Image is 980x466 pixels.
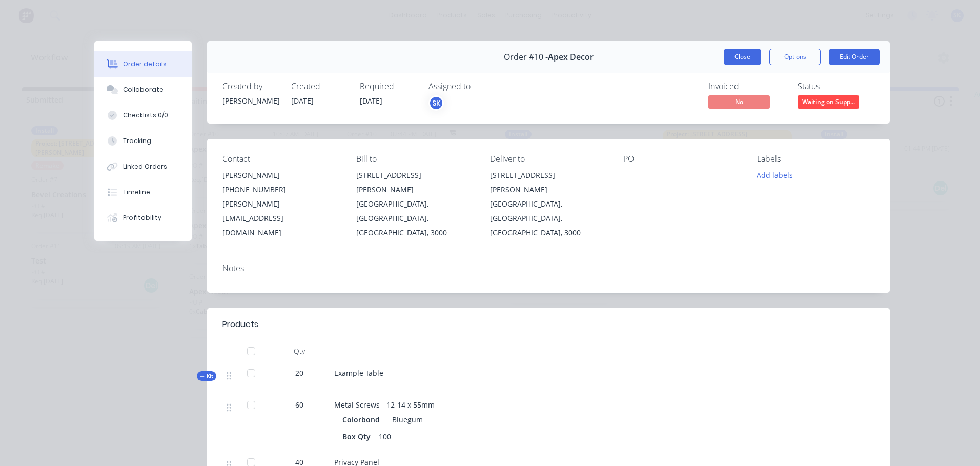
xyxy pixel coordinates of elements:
div: [STREET_ADDRESS][PERSON_NAME] [356,168,474,197]
button: Timeline [94,179,192,205]
div: PO [623,154,741,164]
div: Notes [222,264,874,273]
button: Checklists 0/0 [94,103,192,128]
div: Created [291,82,348,91]
div: Invoiced [708,82,785,91]
div: Colorbond [342,412,384,427]
div: Profitability [123,213,161,222]
button: Add labels [751,168,799,182]
button: Close [724,49,761,65]
span: Kit [200,372,213,380]
div: Required [360,82,416,91]
div: [PERSON_NAME][PHONE_NUMBER][PERSON_NAME][EMAIL_ADDRESS][DOMAIN_NAME] [222,168,340,240]
button: Options [769,49,821,65]
span: Metal Screws - 12-14 x 55mm [334,400,435,410]
div: Checklists 0/0 [123,111,168,120]
div: [STREET_ADDRESS][PERSON_NAME][GEOGRAPHIC_DATA], [GEOGRAPHIC_DATA], [GEOGRAPHIC_DATA], 3000 [490,168,607,240]
span: No [708,95,770,108]
span: Order #10 - [504,52,548,62]
div: [GEOGRAPHIC_DATA], [GEOGRAPHIC_DATA], [GEOGRAPHIC_DATA], 3000 [356,197,474,240]
button: Tracking [94,128,192,154]
span: 20 [295,368,303,378]
div: [STREET_ADDRESS][PERSON_NAME] [490,168,607,197]
span: Waiting on Supp... [798,95,859,108]
div: Kit [197,371,216,381]
button: Profitability [94,205,192,231]
div: Status [798,82,874,91]
span: 60 [295,399,303,410]
div: Contact [222,154,340,164]
span: Apex Decor [548,52,594,62]
div: Bill to [356,154,474,164]
div: Created by [222,82,279,91]
div: Order details [123,59,167,69]
div: [PERSON_NAME] [222,168,340,183]
button: Edit Order [829,49,880,65]
button: Order details [94,51,192,77]
div: Box Qty [342,429,375,444]
div: Labels [757,154,874,164]
div: Collaborate [123,85,164,94]
div: [STREET_ADDRESS][PERSON_NAME][GEOGRAPHIC_DATA], [GEOGRAPHIC_DATA], [GEOGRAPHIC_DATA], 3000 [356,168,474,240]
button: Linked Orders [94,154,192,179]
div: [GEOGRAPHIC_DATA], [GEOGRAPHIC_DATA], [GEOGRAPHIC_DATA], 3000 [490,197,607,240]
div: Deliver to [490,154,607,164]
div: Products [222,318,258,331]
div: [PERSON_NAME] [222,95,279,106]
div: Qty [269,341,330,361]
div: Bluegum [388,412,423,427]
div: [PHONE_NUMBER] [222,183,340,197]
div: Assigned to [428,82,531,91]
div: Linked Orders [123,162,167,171]
div: [PERSON_NAME][EMAIL_ADDRESS][DOMAIN_NAME] [222,197,340,240]
span: Example Table [334,368,383,378]
span: [DATE] [291,96,314,106]
span: [DATE] [360,96,382,106]
button: Waiting on Supp... [798,95,859,111]
div: 100 [375,429,395,444]
button: SK [428,95,444,111]
button: Collaborate [94,77,192,103]
div: Timeline [123,188,150,197]
div: Tracking [123,136,151,146]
